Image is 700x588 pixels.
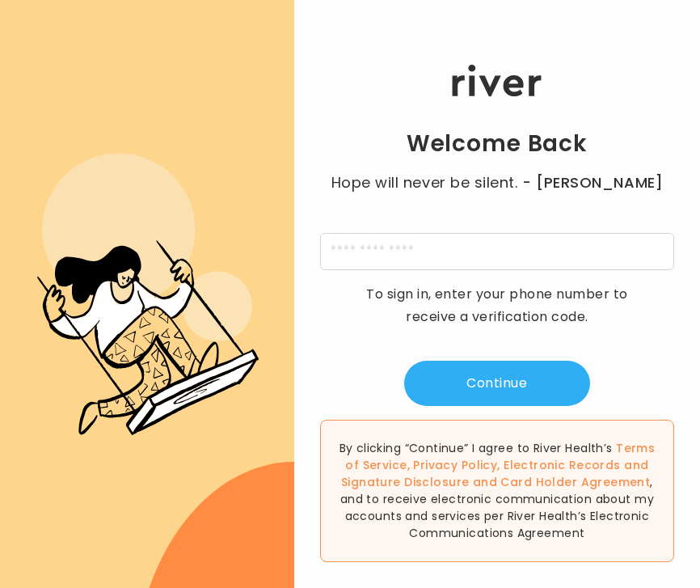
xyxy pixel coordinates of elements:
[320,420,674,562] div: By clicking “Continue” I agree to River Health’s
[404,361,590,406] button: Continue
[522,171,663,194] span: - [PERSON_NAME]
[320,171,674,194] p: Hope will never be silent.
[345,440,655,473] a: Terms of Service
[500,474,650,490] a: Card Holder Agreement
[407,129,588,159] h1: Welcome Back
[340,474,654,541] span: , and to receive electronic communication about my accounts and services per River Health’s Elect...
[341,457,648,490] a: Electronic Records and Signature Disclosure
[356,283,639,328] p: To sign in, enter your phone number to receive a verification code.
[413,457,497,473] a: Privacy Policy
[341,440,655,490] span: , , and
